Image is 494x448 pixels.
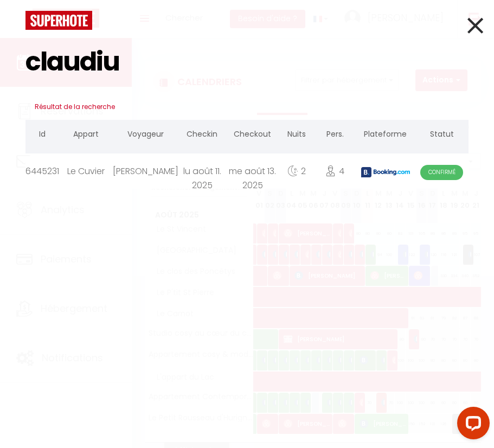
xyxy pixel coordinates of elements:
input: Tapez pour rechercher... [25,30,469,94]
th: Appart [59,120,113,151]
img: logo [25,11,92,30]
th: Checkin [178,120,226,151]
div: Le Cuvier [59,153,113,189]
span: Confirmé [420,165,463,180]
th: Voyageur [113,120,178,151]
div: [PERSON_NAME] [113,153,178,189]
div: 6445231 [25,153,59,189]
div: 2 [279,153,314,189]
h3: Résultat de la recherche [25,94,469,120]
th: Pers. [314,120,356,151]
th: Nuits [279,120,314,151]
th: Plateforme [356,120,415,151]
div: lu août 11. 2025 [178,153,226,189]
img: booking2.png [361,167,410,177]
div: 4 [314,153,356,189]
th: Id [25,120,59,151]
th: Statut [415,120,469,151]
th: Checkout [226,120,279,151]
iframe: LiveChat chat widget [448,402,494,448]
div: me août 13. 2025 [226,153,279,189]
